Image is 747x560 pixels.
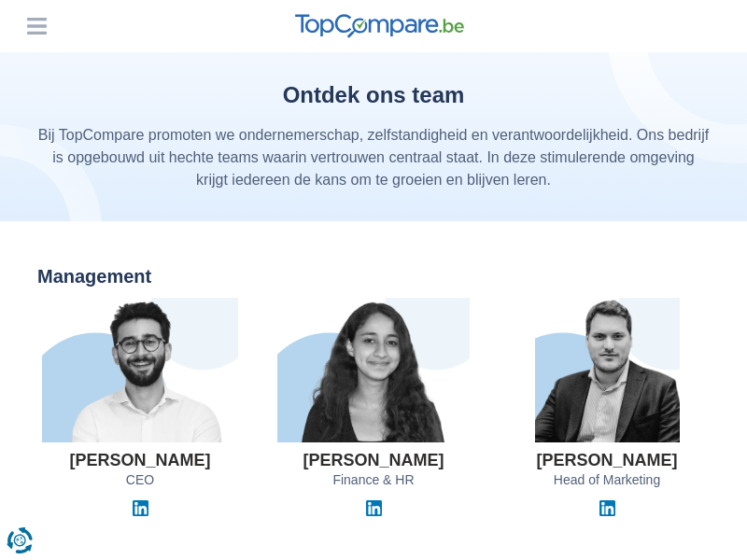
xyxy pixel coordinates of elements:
[133,500,148,516] img: Linkedin Elvedin Vejzovic
[37,82,710,109] h1: Ontdek ons team
[126,470,154,489] span: CEO
[599,500,615,516] img: Linkedin Guillaume Georges
[303,452,444,470] h3: [PERSON_NAME]
[535,298,680,442] img: Guillaume Georges
[42,298,237,442] img: Elvedin Vejzovic
[554,470,660,489] span: Head of Marketing
[37,124,710,191] p: Bij TopCompare promoten we ondernemerschap, zelfstandigheid en verantwoordelijkheid. Ons bedrijf ...
[366,500,382,516] img: Linkedin Jihane El Khyari
[277,298,470,442] img: Jihane El Khyari
[37,266,710,287] h2: Management
[332,470,414,489] span: Finance & HR
[536,452,677,470] h3: [PERSON_NAME]
[69,452,210,470] h3: [PERSON_NAME]
[295,14,464,38] img: TopCompare
[22,12,50,40] button: Menu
